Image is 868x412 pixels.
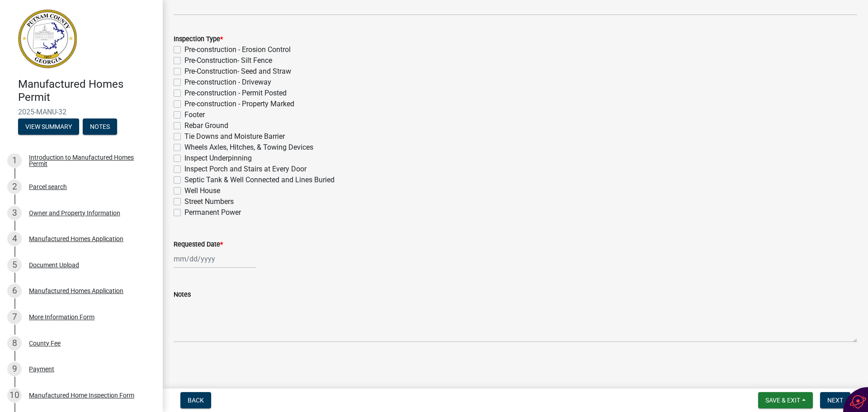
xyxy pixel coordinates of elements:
[184,66,291,77] label: Pre-Construction- Seed and Straw
[29,262,79,268] div: Document Upload
[174,250,256,268] input: mm/dd/yyyy
[7,206,22,220] div: 3
[184,44,291,55] label: Pre-construction - Erosion Control
[827,397,843,404] span: Next
[184,142,313,153] label: Wheels Axles, Hitches, & Towing Devices
[7,336,22,350] div: 8
[7,310,22,324] div: 7
[184,77,271,88] label: Pre-construction - Driveway
[29,236,123,242] div: Manufactured Homes Application
[184,164,307,175] label: Inspect Porch and Stairs at Every Door
[184,207,241,218] label: Permanent Power
[174,36,223,43] label: Inspection Type
[7,232,22,246] div: 4
[184,131,285,142] label: Tie Downs and Moisture Barrier
[29,392,134,398] div: Manufactured Home Inspection Form
[83,118,117,135] button: Notes
[174,242,223,248] label: Requested Date
[7,388,22,403] div: 10
[7,153,22,168] div: 1
[18,118,79,135] button: View Summary
[184,196,234,207] label: Street Numbers
[7,284,22,298] div: 6
[29,288,123,294] div: Manufactured Homes Application
[7,258,22,272] div: 5
[180,392,211,408] button: Back
[174,292,191,298] label: Notes
[29,314,94,320] div: More Information Form
[820,392,850,408] button: Next
[18,123,79,131] wm-modal-confirm: Summary
[83,123,117,131] wm-modal-confirm: Notes
[7,180,22,194] div: 2
[184,153,252,164] label: Inspect Underpinning
[184,120,228,131] label: Rebar Ground
[29,184,67,190] div: Parcel search
[29,154,148,167] div: Introduction to Manufactured Homes Permit
[184,55,272,66] label: Pre-Construction- Silt Fence
[188,397,204,404] span: Back
[29,210,120,216] div: Owner and Property Information
[758,392,813,408] button: Save & Exit
[184,88,287,99] label: Pre-construction - Permit Posted
[7,362,22,376] div: 9
[184,99,294,109] label: Pre-construction - Property Marked
[184,185,220,196] label: Well House
[29,366,54,372] div: Payment
[765,397,800,404] span: Save & Exit
[18,78,156,104] h4: Manufactured Homes Permit
[184,109,205,120] label: Footer
[29,340,61,346] div: County Fee
[184,175,335,185] label: Septic Tank & Well Connected and Lines Buried
[18,108,145,116] span: 2025-MANU-32
[18,9,77,68] img: Putnam County, Georgia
